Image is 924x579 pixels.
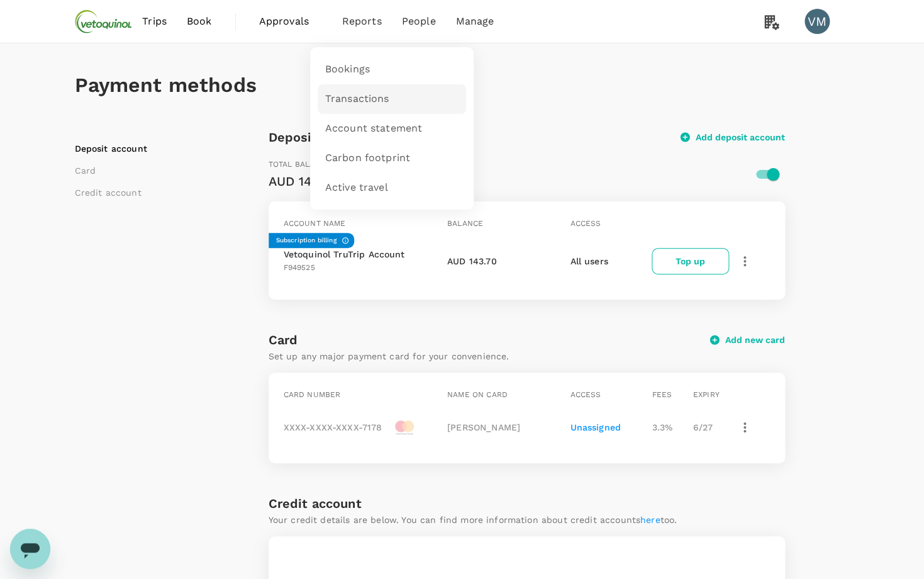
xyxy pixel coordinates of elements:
[387,418,421,437] img: master
[693,390,720,399] span: Expiry
[570,219,601,228] span: Access
[269,171,338,191] div: AUD 143.70
[402,14,436,29] span: People
[447,255,497,267] p: AUD 143.70
[318,84,466,114] a: Transactions
[640,515,660,525] a: here
[693,421,729,434] p: 6 / 27
[75,142,232,155] li: Deposit account
[652,390,672,399] span: Fees
[681,132,785,143] button: Add deposit account
[284,421,382,434] p: XXXX-XXXX-XXXX-7178
[269,127,371,147] h6: Deposit account
[276,235,337,245] h6: Subscription billing
[187,14,212,29] span: Book
[142,14,167,29] span: Trips
[570,390,601,399] span: Access
[447,219,483,228] span: Balance
[325,62,370,77] span: Bookings
[710,334,785,346] button: Add new card
[318,55,466,84] a: Bookings
[570,256,608,266] span: All users
[570,422,621,432] span: Unassigned
[284,248,405,261] p: Vetoquinol TruTrip Account
[269,350,710,363] p: Set up any major payment card for your convenience.
[652,248,728,274] button: Top up
[318,173,466,203] a: Active travel
[269,330,710,350] h6: Card
[75,186,232,199] li: Credit account
[447,421,565,434] p: [PERSON_NAME]
[259,14,322,29] span: Approvals
[269,493,362,514] h6: Credit account
[652,421,687,434] p: 3.3 %
[284,219,346,228] span: Account name
[269,514,677,526] p: Your credit details are below. You can find more information about credit accounts too.
[269,160,331,169] span: Total balance
[325,151,410,166] span: Carbon footprint
[325,181,388,195] span: Active travel
[284,390,341,399] span: Card number
[75,74,850,97] h1: Payment methods
[10,529,50,569] iframe: Button to launch messaging window, conversation in progress
[447,390,508,399] span: Name on card
[75,164,232,177] li: Card
[318,114,466,143] a: Account statement
[75,8,133,35] img: Vetoquinol Australia Pty Limited
[325,92,389,106] span: Transactions
[318,143,466,173] a: Carbon footprint
[455,14,494,29] span: Manage
[325,121,423,136] span: Account statement
[804,9,830,34] div: VM
[284,263,315,272] span: F949525
[342,14,382,29] span: Reports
